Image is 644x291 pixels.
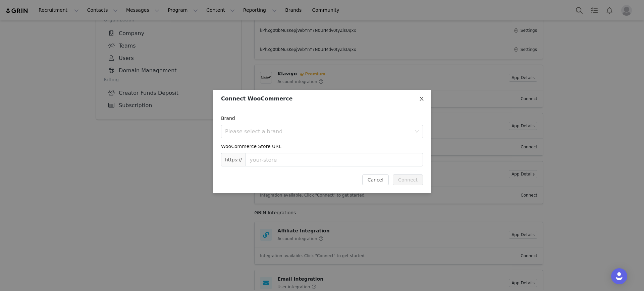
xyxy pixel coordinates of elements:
input: your-store [246,153,423,166]
label: Brand [221,116,238,121]
button: Close [412,90,431,108]
div: Connect WooCommerce [221,95,423,102]
button: Connect [393,174,423,185]
i: icon: close [419,96,424,101]
span: https:// [221,153,246,166]
label: WooCommerce Store URL [221,144,285,149]
i: icon: down [415,130,419,134]
div: Please select a brand [225,128,412,135]
button: Cancel [362,174,389,185]
div: Open Intercom Messenger [611,268,627,284]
